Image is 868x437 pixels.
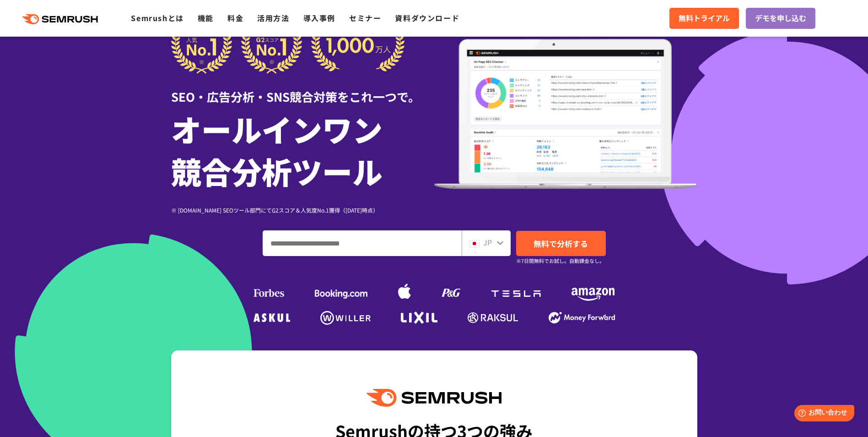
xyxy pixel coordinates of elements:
div: SEO・広告分析・SNS競合対策をこれ一つで。 [171,74,434,105]
a: 無料トライアル [669,8,739,29]
a: Semrushとは [131,12,183,23]
a: 機能 [198,12,214,23]
h1: オールインワン 競合分析ツール [171,108,434,192]
a: 資料ダウンロード [395,12,459,23]
iframe: Help widget launcher [787,401,858,427]
a: 料金 [227,12,243,23]
input: ドメイン、キーワードまたはURLを入力してください [263,231,461,256]
a: 導入事例 [303,12,335,23]
a: デモを申し込む [746,8,815,29]
a: セミナー [349,12,381,23]
span: 無料トライアル [679,12,730,24]
span: 無料で分析する [534,238,588,249]
a: 活用方法 [257,12,289,23]
div: ※ [DOMAIN_NAME] SEOツール部門にてG2スコア＆人気度No.1獲得（[DATE]時点） [171,206,434,214]
span: デモを申し込む [755,12,806,24]
small: ※7日間無料でお試し。自動課金なし。 [516,257,604,265]
span: JP [483,237,492,248]
a: 無料で分析する [516,231,606,256]
img: Semrush [367,389,501,407]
